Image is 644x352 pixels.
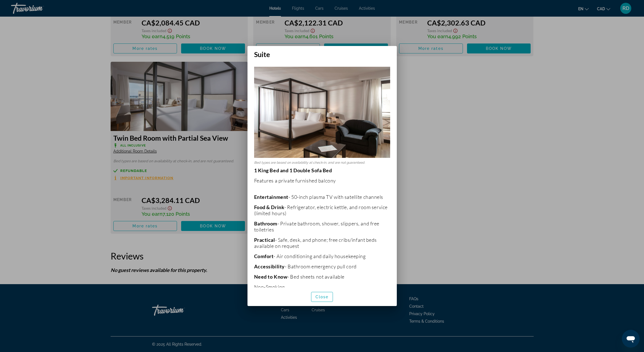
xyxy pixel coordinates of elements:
[254,237,275,243] b: Practical
[254,274,390,280] p: - Bed sheets not available
[254,67,390,158] img: e18e2bef-f982-49ca-b65d-79e318cbf2dc.jpeg
[254,263,390,269] p: - Bathroom emergency pull cord
[254,204,285,210] b: Food & Drink
[316,295,329,299] span: Close
[254,263,285,269] b: Accessibility
[254,204,390,216] p: - Refrigerator, electric kettle, and room service (limited hours)
[311,292,333,302] button: Close
[254,237,390,249] p: - Safe, desk, and phone; free cribs/infant beds available on request
[247,46,397,58] h2: Suite
[254,253,274,259] b: Comfort
[254,253,390,259] p: - Air conditioning and daily housekeeping
[254,220,278,227] b: Bathroom
[254,284,390,290] p: Non-Smoking
[254,194,390,200] p: - 50-inch plasma TV with satellite channels
[254,274,288,280] b: Need to Know
[254,178,390,184] p: Features a private furnished balcony
[254,167,332,173] strong: 1 King Bed and 1 Double Sofa Bed
[254,220,390,233] p: - Private bathroom, shower, slippers, and free toiletries
[254,161,390,165] p: Bed types are based on availability at check-in, and are not guaranteed.
[622,330,640,348] iframe: Button to launch messaging window
[254,194,288,200] b: Entertainment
